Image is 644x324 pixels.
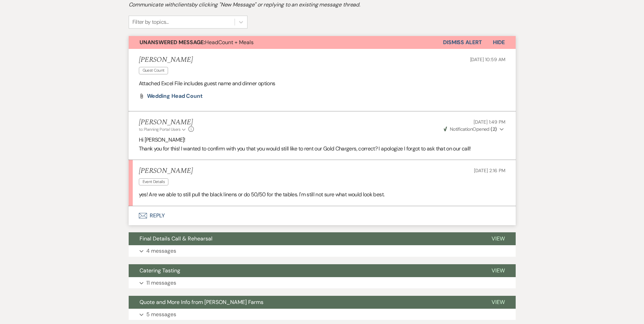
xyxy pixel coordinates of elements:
button: to: Planning Portal Users [139,126,187,132]
button: Final Details Call & Rehearsal [129,232,481,245]
h5: [PERSON_NAME] [139,167,193,175]
button: Catering Tasting [129,264,481,277]
span: [DATE] 1:49 PM [474,119,505,125]
h5: [PERSON_NAME] [139,118,194,127]
span: to: Planning Portal Users [139,127,181,132]
span: Wedding Head Count [147,92,203,100]
h5: [PERSON_NAME] [139,56,193,64]
span: Catering Tasting [140,267,180,274]
span: [DATE] 2:16 PM [474,167,505,174]
button: Hide [482,36,516,49]
button: View [481,232,516,245]
span: Quote and More Info from [PERSON_NAME] Farms [140,299,263,306]
span: Event Details [139,178,169,185]
a: Wedding Head Count [147,93,203,99]
button: NotificationOpened (2) [443,126,505,133]
p: 11 messages [146,278,176,287]
span: View [492,267,505,274]
span: View [492,235,505,242]
span: View [492,299,505,306]
strong: ( 2 ) [491,126,497,132]
span: Guest Count [139,67,168,74]
strong: Unanswered Message: [140,39,205,46]
span: [DATE] 10:59 AM [470,56,505,62]
span: HeadCount + Meals [140,39,254,46]
button: 4 messages [129,245,516,257]
button: Unanswered Message:HeadCount + Meals [129,36,443,49]
button: Quote and More Info from [PERSON_NAME] Farms [129,296,481,309]
h2: Communicate with clients by clicking "New Message" or replying to an existing message thread. [129,1,516,9]
p: 4 messages [146,247,176,255]
p: 5 messages [146,310,176,319]
span: Notification [450,126,473,132]
p: Attached Excel File includes guest name and dinner options [139,79,505,88]
span: Opened [444,126,497,132]
p: yes! Are we able to still pull the black linens or do 50/50 for the tables. I'm still not sure wh... [139,190,505,199]
div: Filter by topics... [132,18,169,26]
button: 11 messages [129,277,516,289]
button: View [481,296,516,309]
span: Final Details Call & Rehearsal [140,235,213,242]
button: 5 messages [129,309,516,320]
button: View [481,264,516,277]
button: Reply [129,206,516,225]
p: Thank you for this! I wanted to confirm with you that you would still like to rent our Gold Charg... [139,144,505,153]
p: Hi [PERSON_NAME]! [139,136,505,144]
button: Dismiss Alert [443,36,482,49]
span: Hide [493,39,505,46]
